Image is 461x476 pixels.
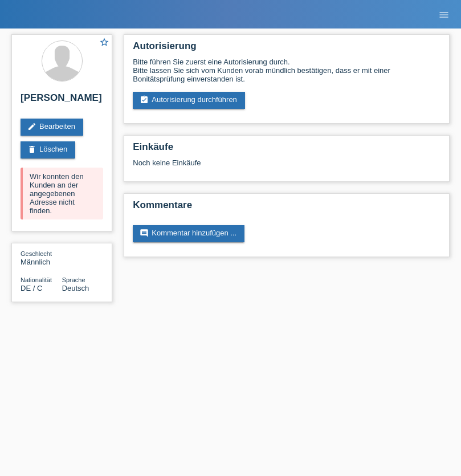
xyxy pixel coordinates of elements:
span: Geschlecht [21,250,52,257]
h2: Einkäufe [133,141,440,158]
a: star_border [99,37,109,49]
a: commentKommentar hinzufügen ... [133,225,244,242]
a: editBearbeiten [21,119,83,136]
span: Sprache [62,276,85,283]
a: menu [433,11,455,18]
i: comment [140,229,149,238]
div: Wir konnten den Kunden an der angegebenen Adresse nicht finden. [21,168,103,219]
div: Männlich [21,249,62,266]
div: Bitte führen Sie zuerst eine Autorisierung durch. Bitte lassen Sie sich vom Kunden vorab mündlich... [133,58,440,83]
h2: [PERSON_NAME] [21,92,103,109]
i: menu [438,9,450,21]
span: Nationalität [21,276,52,283]
a: deleteLöschen [21,141,75,158]
span: Deutsch [62,284,89,292]
i: delete [27,145,36,154]
i: star_border [99,37,109,47]
i: assignment_turned_in [140,95,149,104]
h2: Autorisierung [133,40,440,58]
i: edit [27,122,36,131]
div: Noch keine Einkäufe [133,158,440,176]
a: assignment_turned_inAutorisierung durchführen [133,92,245,109]
h2: Kommentare [133,200,440,217]
span: Deutschland / C / 21.12.2020 [21,284,42,292]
